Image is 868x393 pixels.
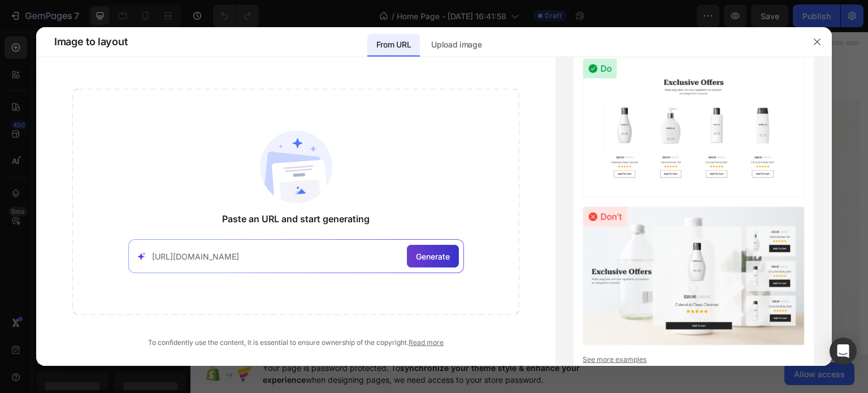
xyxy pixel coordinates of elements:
[431,38,481,51] p: Upload image
[54,35,127,49] span: Image to layout
[830,338,857,365] div: Open Intercom Messenger
[583,355,805,365] a: See more examples
[152,251,402,262] input: Paste your link here
[416,251,450,262] span: Generate
[222,212,370,226] span: Paste an URL and start generating
[376,38,411,51] p: From URL
[72,338,519,348] div: To confidently use the content, it is essential to ensure ownership of the copyright.
[409,338,444,347] a: Read more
